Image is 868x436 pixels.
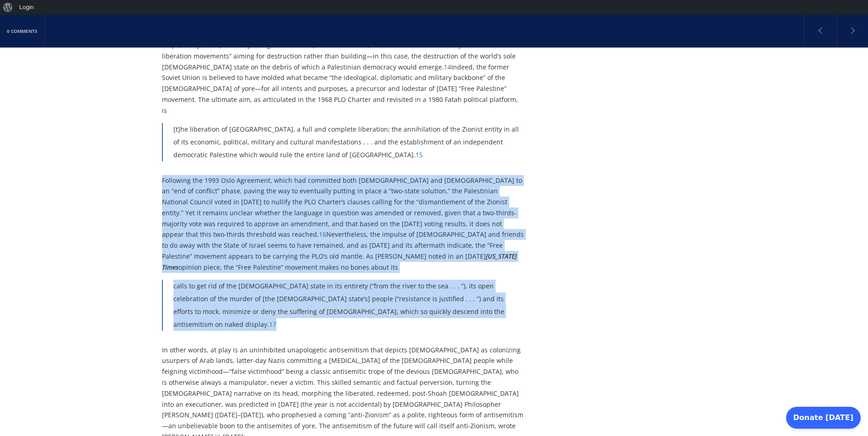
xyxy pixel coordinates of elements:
p: Yet, at its core, “Free Palestine” remains “[DEMOGRAPHIC_DATA]” rather than “Palestinian” per se,... [162,29,525,116]
p: [t]he liberation of [GEOGRAPHIC_DATA], a full and complete liberation; the annihilation of the Zi... [173,123,525,161]
p: Following the 1993 Oslo Agreement, which had committed both [DEMOGRAPHIC_DATA] and [DEMOGRAPHIC_D... [162,175,525,273]
p: calls to get rid of the [DEMOGRAPHIC_DATA] state in its entirety (“from the river to the sea . . ... [173,280,525,331]
a: 15 [415,150,423,159]
a: 16 [319,230,326,239]
a: 14 [444,63,451,71]
em: [US_STATE] Times [162,252,517,271]
a: 17 [269,320,276,329]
